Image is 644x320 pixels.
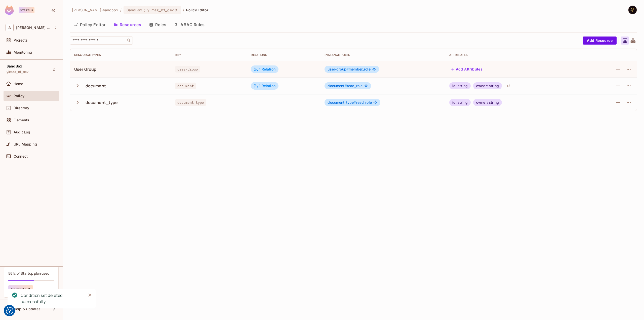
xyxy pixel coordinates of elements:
[74,53,167,57] div: Resource Types
[8,271,49,276] div: 56% of Startup plan used
[14,106,29,110] span: Directory
[628,6,637,14] img: Yilmaz Alizadeh
[86,100,118,105] div: document_type
[145,18,170,31] button: Roles
[346,67,349,71] span: #
[7,64,22,68] span: SandBox
[14,118,29,122] span: Elements
[175,53,243,57] div: Key
[86,291,94,299] button: Close
[6,307,13,314] img: Revisit consent button
[6,24,14,31] span: A
[328,100,356,104] span: document_type
[110,18,145,31] button: Resources
[6,307,13,314] button: Consent Preferences
[328,100,372,104] span: read_role
[74,66,97,72] div: User Group
[328,84,363,88] span: read_role
[14,154,28,158] span: Connect
[354,100,356,104] span: #
[147,8,174,12] span: yilmaz_1tf_dev
[325,53,441,57] div: Instance roles
[175,66,200,73] span: user-group
[254,84,275,88] div: 1 Relation
[120,8,122,12] li: /
[251,53,316,57] div: Relations
[14,50,32,54] span: Monitoring
[175,99,206,106] span: document_type
[473,82,502,89] div: owner: string
[328,67,370,71] span: member_role
[449,65,485,73] button: Add Attributes
[14,142,37,146] span: URL Mapping
[186,8,208,12] span: Policy Editor
[86,83,106,89] div: document
[583,37,617,45] button: Add Resource
[328,84,347,88] span: document
[345,84,347,88] span: #
[14,130,30,134] span: Audit Log
[170,18,209,31] button: ABAC Rules
[175,83,196,89] span: document
[254,67,275,72] div: 1 Relation
[5,6,14,15] img: SReyMgAAAABJRU5ErkJggg==
[504,82,512,90] div: + 3
[14,94,24,98] span: Policy
[127,8,142,12] span: SandBox
[16,26,52,30] span: Workspace: alex-trustflight-sandbox
[449,99,471,106] div: id: string
[449,82,471,89] div: id: string
[449,53,581,57] div: Attributes
[72,8,118,12] span: the active workspace
[19,7,34,13] div: Startup
[14,82,23,86] span: Home
[144,8,146,12] span: :
[21,292,82,305] div: Condition set deleted successfully
[328,67,349,71] span: user-group
[473,99,502,106] div: owner: string
[183,8,184,12] li: /
[7,70,28,74] span: yilmaz_1tf_dev
[70,18,110,31] button: Policy Editor
[14,38,28,42] span: Projects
